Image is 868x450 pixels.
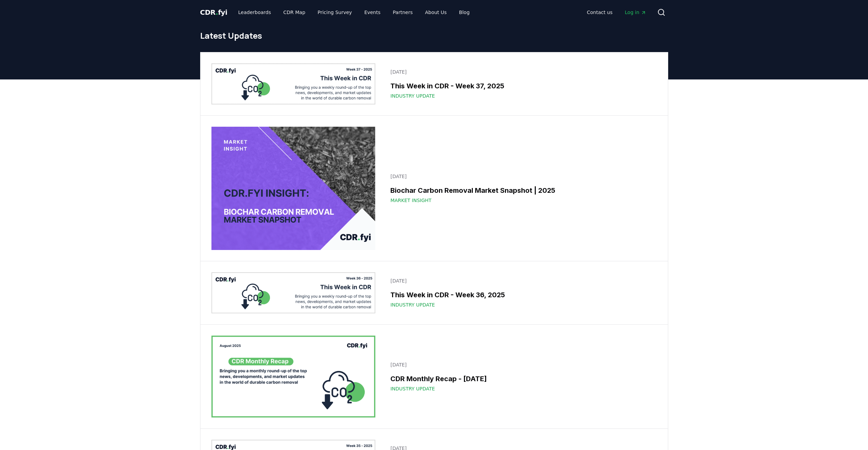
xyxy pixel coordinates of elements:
a: [DATE]This Week in CDR - Week 37, 2025Industry Update [386,64,657,103]
a: About Us [419,6,452,18]
span: Industry Update [390,385,435,392]
img: This Week in CDR - Week 36, 2025 blog post image [211,272,376,313]
a: Pricing Survey [312,6,357,18]
a: CDR.fyi [200,8,228,17]
a: Leaderboards [233,6,276,18]
a: Contact us [581,6,618,18]
h1: Latest Updates [200,30,668,41]
a: [DATE]CDR Monthly Recap - [DATE]Industry Update [386,357,657,396]
a: Blog [454,6,475,18]
img: This Week in CDR - Week 37, 2025 blog post image [211,63,376,104]
img: Biochar Carbon Removal Market Snapshot | 2025 blog post image [211,127,376,250]
a: Log in [619,6,651,18]
h3: This Week in CDR - Week 37, 2025 [390,81,652,91]
img: CDR Monthly Recap - August 2025 blog post image [211,336,376,418]
a: [DATE]Biochar Carbon Removal Market Snapshot | 2025Market Insight [386,169,657,208]
h3: Biochar Carbon Removal Market Snapshot | 2025 [390,185,652,196]
p: [DATE] [390,68,652,75]
span: Industry Update [390,301,435,308]
p: [DATE] [390,361,652,368]
nav: Main [581,6,651,18]
a: Partners [387,6,418,18]
span: . [216,8,218,16]
p: [DATE] [390,277,652,284]
span: Log in [625,9,646,16]
h3: This Week in CDR - Week 36, 2025 [390,290,652,300]
a: CDR Map [278,6,311,18]
span: Industry Update [390,92,435,99]
a: Events [359,6,386,18]
p: [DATE] [390,173,652,180]
span: Market Insight [390,197,431,204]
span: CDR fyi [200,8,228,16]
a: [DATE]This Week in CDR - Week 36, 2025Industry Update [386,273,657,312]
h3: CDR Monthly Recap - [DATE] [390,374,652,384]
nav: Main [233,6,475,18]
